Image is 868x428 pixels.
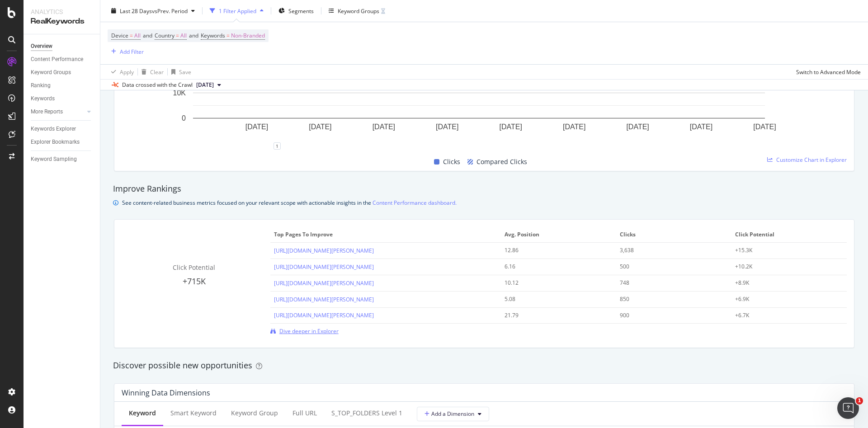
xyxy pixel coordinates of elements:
span: vs Prev. Period [152,7,188,14]
div: More Reports [31,107,63,117]
div: +6.9K [735,295,832,303]
button: Switch to Advanced Mode [793,65,861,79]
a: Keywords [31,94,94,103]
text: [DATE] [500,122,522,130]
div: Content Performance [31,55,83,64]
button: [DATE] [193,80,225,90]
div: RealKeywords [31,16,93,27]
div: Switch to Advanced Mode [796,68,861,75]
div: 900 [620,311,717,320]
text: [DATE] [309,122,331,130]
span: Click Potential [173,263,215,272]
div: 748 [620,279,717,287]
div: Apply [120,68,134,75]
div: +8.9K [735,279,832,287]
div: Keywords Explorer [31,124,76,134]
a: Explorer Bookmarks [31,137,94,147]
span: Keywords [201,32,225,39]
iframe: Intercom live chat [837,397,859,419]
div: Discover possible new opportunities [113,360,855,372]
div: info banner [113,198,855,207]
div: Overview [31,42,52,51]
span: Avg. Position [505,230,610,239]
a: Keyword Groups [31,68,94,77]
div: Keyword [129,409,156,418]
div: Smart Keyword [170,409,217,418]
span: Add a Dimension [425,410,474,418]
div: Save [179,68,191,75]
button: Add a Dimension [417,407,489,421]
text: 0 [182,114,186,122]
button: Save [168,65,191,79]
span: Clicks [443,156,460,167]
div: Full URL [292,409,317,418]
div: See content-related business metrics focused on your relevant scope with actionable insights in the [122,198,457,207]
div: Keyword Sampling [31,155,77,164]
div: Keyword Group [231,409,278,418]
span: and [143,32,152,39]
button: 1 Filter Applied [206,4,267,18]
div: Analytics [31,7,93,16]
a: Customize Chart in Explorer [767,156,847,164]
a: [URL][DOMAIN_NAME][PERSON_NAME] [274,279,374,287]
span: = [130,32,133,39]
div: 12.86 [505,246,602,254]
text: [DATE] [245,122,268,130]
div: +6.7K [735,311,832,320]
span: and [189,32,198,39]
span: Click Potential [735,230,841,239]
a: Dive deeper in Explorer [270,327,339,335]
a: Ranking [31,81,94,90]
button: Clear [138,65,164,79]
span: Country [155,32,175,39]
button: Keyword Groups [325,4,389,18]
a: [URL][DOMAIN_NAME][PERSON_NAME] [274,247,374,254]
a: Content Performance [31,55,94,64]
div: +10.2K [735,263,832,271]
span: +715K [183,276,206,287]
span: = [176,32,179,39]
a: Keywords Explorer [31,124,94,134]
div: Improve Rankings [113,183,855,195]
div: 850 [620,295,717,303]
div: +15.3K [735,246,832,254]
div: Keywords [31,94,55,103]
button: Segments [275,4,317,18]
div: 21.79 [505,311,602,320]
text: 10K [173,89,186,97]
div: Keyword Groups [31,68,71,77]
span: Last 28 Days [120,7,152,14]
text: [DATE] [753,122,776,130]
span: Dive deeper in Explorer [279,327,339,335]
span: Device [111,32,128,39]
span: Customize Chart in Explorer [776,156,847,164]
div: Data crossed with the Crawl [122,81,193,89]
a: Content Performance dashboard. [373,198,457,207]
a: Keyword Sampling [31,155,94,164]
span: Non-Branded [231,29,265,42]
span: All [134,29,141,42]
div: Add Filter [120,47,144,55]
div: s_TOP_FOLDERS Level 1 [331,409,402,418]
div: Clear [150,68,164,75]
span: Clicks [620,230,726,239]
div: Explorer Bookmarks [31,137,80,147]
span: 1 [856,397,863,404]
text: [DATE] [690,122,712,130]
span: Segments [288,7,314,14]
div: 500 [620,263,717,271]
span: Compared Clicks [476,156,527,167]
span: Top pages to improve [274,230,495,239]
div: Ranking [31,81,51,90]
button: Last 28 DaysvsPrev. Period [108,4,198,18]
div: 10.12 [505,279,602,287]
a: [URL][DOMAIN_NAME][PERSON_NAME] [274,311,374,319]
a: Overview [31,42,94,51]
a: [URL][DOMAIN_NAME][PERSON_NAME] [274,263,374,271]
span: 2025 Aug. 4th [196,81,214,89]
a: More Reports [31,107,85,117]
div: 5.08 [505,295,602,303]
text: [DATE] [373,122,395,130]
div: 3,638 [620,246,717,254]
text: [DATE] [563,122,585,130]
